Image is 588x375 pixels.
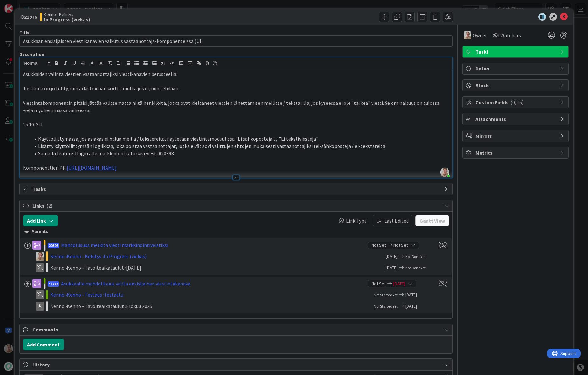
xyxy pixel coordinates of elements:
[32,361,441,368] span: History
[473,31,487,39] span: Owner
[24,14,37,20] b: 21976
[19,35,453,47] input: type card name here...
[464,31,471,39] img: SL
[405,254,426,259] span: Not Done Yet
[23,339,64,350] button: Add Comment
[475,115,557,123] span: Attachments
[374,292,398,297] span: Not Started Yet
[440,168,449,177] img: CcPpQQUoBtK3h3hTblgme1HbhBOhloSO.jpg
[50,252,215,260] div: Kenno › Kenno - Kehitys › In Progress (viekas)
[384,217,409,224] span: Last Edited
[50,264,215,271] div: Kenno › Kenno - Tavoiteaikataulut › [DATE]
[510,99,523,105] span: ( 0/15 )
[19,30,30,35] label: Title
[475,82,557,89] span: Block
[36,252,44,261] img: SL
[373,215,412,226] button: Last Edited
[61,241,168,249] div: Mahdollisuus merkitä viesti markkinointiveistiksi
[370,265,398,271] span: [DATE]
[44,12,90,17] span: Kenno - Kehitys
[374,304,398,309] span: Not Started Yet
[50,291,215,298] div: Kenno › Kenno - Testaus › Testattu
[346,217,367,224] span: Link Type
[32,326,441,333] span: Comments
[405,291,433,298] span: [DATE]
[415,215,449,226] button: Gantt View
[405,303,433,310] span: [DATE]
[32,202,441,210] span: Links
[370,253,398,260] span: [DATE]
[23,85,449,92] p: Jos tämä on jo tehty, niin arkistoidaan kortti, mutta jos ei, niin tehdään.
[405,265,426,270] span: Not Done Yet
[48,243,59,248] span: 20398
[372,280,386,287] span: Not Set
[475,48,557,56] span: Taski
[13,1,29,9] span: Support
[475,98,557,106] span: Custom Fields
[24,228,448,235] div: Parents
[31,150,449,157] li: Samalla feature-flägin alle markkinointi / tärkeä viesti #20398
[23,99,449,114] p: Viestintäkomponentin pitäisi jättää valitsematta niitä henkilöitä, jotka ovat kieltäneet viestien...
[23,215,58,226] button: Add Link
[31,135,449,143] li: Käyttöliittymässä, jos asiakas ei halua meiliä / tekstereita, näytetään viestintämoduulissa "Ei s...
[393,242,408,249] span: Not Set
[31,143,449,150] li: Lisätty käyttöliittymään logiikkaa, joka poistaa vastaanottajat, jotka eivät sovi valittujen ehto...
[475,65,557,72] span: Dates
[23,121,449,128] p: 15.10. SLI
[393,280,405,287] span: [DATE]
[500,31,521,39] span: Watchers
[475,149,557,157] span: Metrics
[50,302,215,310] div: Kenno › Kenno - Tavoiteaikataulut › Elokuu 2025
[19,13,37,21] span: ID
[475,132,557,140] span: Mirrors
[23,164,449,171] p: Komponenttien PR:
[48,281,59,287] span: 13786
[23,70,449,78] p: Asukkaiden valinta viestien vastaanottajiksi viestikanavien perusteella.
[19,51,44,57] span: Description
[44,17,90,22] b: In Progress (viekas)
[46,203,52,209] span: ( 2 )
[32,185,441,193] span: Tasks
[372,242,386,249] span: Not Set
[61,280,190,287] div: Asukkaalle mahdollisuus valita ensisijainen viestintäkanava
[67,164,117,171] a: [URL][DOMAIN_NAME]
